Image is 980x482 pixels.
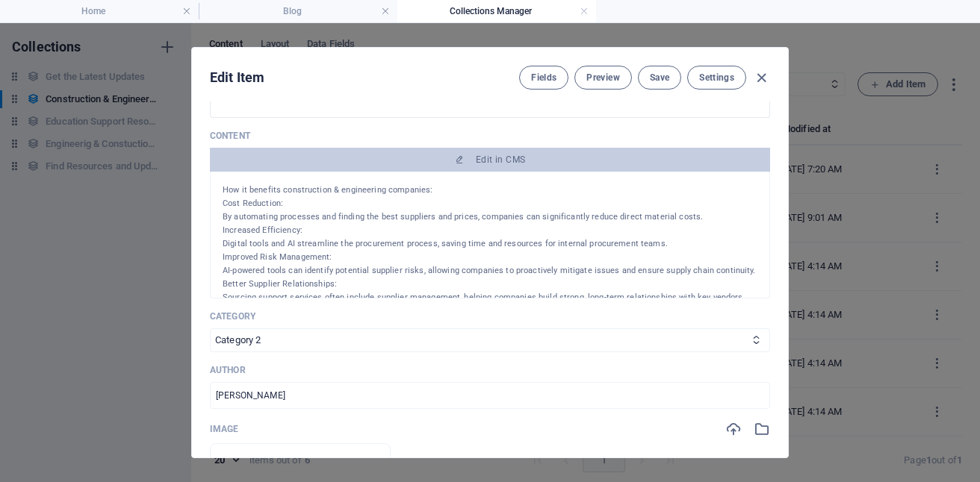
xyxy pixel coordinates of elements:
span: Fields [531,72,556,84]
p: Digital tools and AI streamline the procurement process, saving time and resources for internal p... [223,237,757,251]
p: Increased Efficiency: [223,224,757,237]
span: Edit in CMS [476,154,525,166]
p: How it benefits construction & engineering companies: [223,184,757,197]
h4: Blog [199,3,397,19]
button: Save [638,66,681,90]
p: Author [210,364,770,376]
span: Preview [586,72,619,84]
p: Content [210,130,770,142]
p: Cost Reduction: [223,197,757,210]
p: Improved Risk Management: [223,251,757,264]
p: AI-powered tools can identify potential supplier risks, allowing companies to proactively mitigat... [223,264,757,278]
h4: Collections Manager [397,3,596,19]
p: By automating processes and finding the best suppliers and prices, companies can significantly re... [223,210,757,224]
button: Edit in CMS [210,148,770,172]
i: Select from file manager or stock photos [754,421,770,437]
span: Save [650,72,669,84]
button: Settings [687,66,746,90]
h2: Edit Item [210,69,264,87]
button: Preview [574,66,631,90]
button: Fields [519,66,568,90]
p: Sourcing support services often include supplier management, helping companies build strong, long... [223,291,757,304]
p: Better Supplier Relationships: [223,278,757,291]
span: Settings [699,72,734,84]
p: Category [210,310,770,322]
p: Image [210,423,239,435]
